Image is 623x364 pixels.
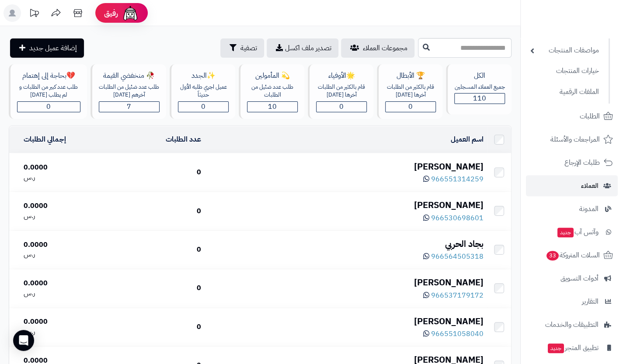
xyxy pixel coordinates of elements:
div: 💔بحاجة إلى إهتمام [17,71,80,81]
span: مجموعات العملاء [363,43,407,53]
a: 966551314259 [423,174,484,184]
span: جديد [548,343,564,353]
img: ai-face.png [122,4,139,22]
span: 0 [339,101,344,112]
a: الطلبات [526,106,618,127]
div: 💫 المأمولين [247,71,298,81]
div: قام بالكثير من الطلبات آخرها [DATE] [316,83,367,99]
img: logo-2.png [564,20,615,38]
div: ر.س [24,288,94,298]
div: ر.س [24,173,94,183]
a: السلات المتروكة33 [526,245,618,266]
a: ✨الجددعميل اجري طلبه الأول حديثاّ0 [168,64,237,119]
span: 966564505318 [431,251,484,262]
a: تصدير ملف اكسل [267,38,338,58]
div: 🌟الأوفياء [316,71,367,81]
button: تصفية [220,38,264,58]
a: تطبيق المتجرجديد [526,337,618,358]
div: [PERSON_NAME] [208,199,484,211]
span: 966530698601 [431,213,484,223]
span: 10 [268,101,277,112]
span: أدوات التسويق [560,272,599,284]
a: التطبيقات والخدمات [526,314,618,335]
div: طلب عدد ضئيل من الطلبات [247,83,298,99]
div: 0 [102,167,201,177]
span: التقارير [582,295,599,308]
a: 966530698601 [423,213,484,223]
a: التقارير [526,291,618,312]
span: إضافة عميل جديد [29,43,77,53]
div: 0 [102,245,201,255]
div: 0.0000 [24,240,94,250]
div: ر.س [24,327,94,337]
a: اسم العميل [451,134,484,145]
a: 🥀 منخفضي القيمةطلب عدد ضئيل من الطلبات آخرهم [DATE]7 [89,64,168,119]
div: ✨الجدد [178,71,229,81]
div: عميل اجري طلبه الأول حديثاّ [178,83,229,99]
div: [PERSON_NAME] [208,315,484,328]
div: 0 [102,283,201,293]
span: المراجعات والأسئلة [550,133,600,146]
span: العملاء [581,180,599,192]
a: العملاء [526,175,618,196]
a: 🌟الأوفياءقام بالكثير من الطلبات آخرها [DATE]0 [306,64,375,119]
span: 0 [46,101,51,112]
div: Open Intercom Messenger [13,330,34,351]
div: جميع العملاء المسجلين [454,83,505,91]
div: طلب عدد ضئيل من الطلبات آخرهم [DATE] [99,83,160,99]
span: 0 [408,101,413,112]
a: المدونة [526,198,618,219]
a: 966564505318 [423,251,484,262]
a: خيارات المنتجات [526,62,603,80]
span: 33 [546,251,559,261]
a: 🏆 الأبطالقام بالكثير من الطلبات آخرها [DATE]0 [375,64,444,119]
div: طلب عدد كبير من الطلبات و لم يطلب [DATE] [17,83,80,99]
span: جديد [557,228,574,237]
span: السلات المتروكة [546,249,600,261]
span: طلبات الإرجاع [564,156,600,169]
div: [PERSON_NAME] [208,276,484,289]
a: طلبات الإرجاع [526,152,618,173]
div: 0.0000 [24,163,94,173]
a: الكلجميع العملاء المسجلين110 [444,64,513,119]
a: وآتس آبجديد [526,222,618,243]
a: تحديثات المنصة [23,4,45,24]
div: [PERSON_NAME] [208,160,484,173]
span: رفيق [104,8,118,18]
a: 💔بحاجة إلى إهتمامطلب عدد كبير من الطلبات و لم يطلب [DATE]0 [7,64,89,119]
div: الكل [454,71,505,81]
a: أدوات التسويق [526,268,618,289]
span: 966551314259 [431,174,484,184]
a: إضافة عميل جديد [10,38,84,58]
span: وآتس آب [557,226,599,238]
span: تطبيق المتجر [547,342,599,354]
div: 0 [102,206,201,216]
span: تصدير ملف اكسل [285,43,331,53]
div: 0.0000 [24,317,94,327]
a: المراجعات والأسئلة [526,129,618,150]
div: قام بالكثير من الطلبات آخرها [DATE] [385,83,436,99]
span: الطلبات [580,110,600,122]
a: عدد الطلبات [166,134,201,145]
div: 🥀 منخفضي القيمة [99,71,160,81]
div: بجاد الحربي [208,238,484,250]
span: 966537179172 [431,290,484,301]
div: ر.س [24,250,94,260]
a: الملفات الرقمية [526,83,603,101]
a: 966551058040 [423,329,484,339]
span: 0 [201,101,205,112]
a: مواصفات المنتجات [526,41,603,60]
a: 966537179172 [423,290,484,301]
span: 966551058040 [431,329,484,339]
span: 7 [127,101,131,112]
div: ر.س [24,211,94,221]
a: 💫 المأمولينطلب عدد ضئيل من الطلبات10 [237,64,306,119]
span: 110 [473,93,486,104]
a: مجموعات العملاء [341,38,414,58]
div: 0.0000 [24,201,94,211]
div: 🏆 الأبطال [385,71,436,81]
div: 0 [102,322,201,332]
a: إجمالي الطلبات [24,134,66,145]
div: 0.0000 [24,278,94,288]
span: التطبيقات والخدمات [545,319,599,331]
